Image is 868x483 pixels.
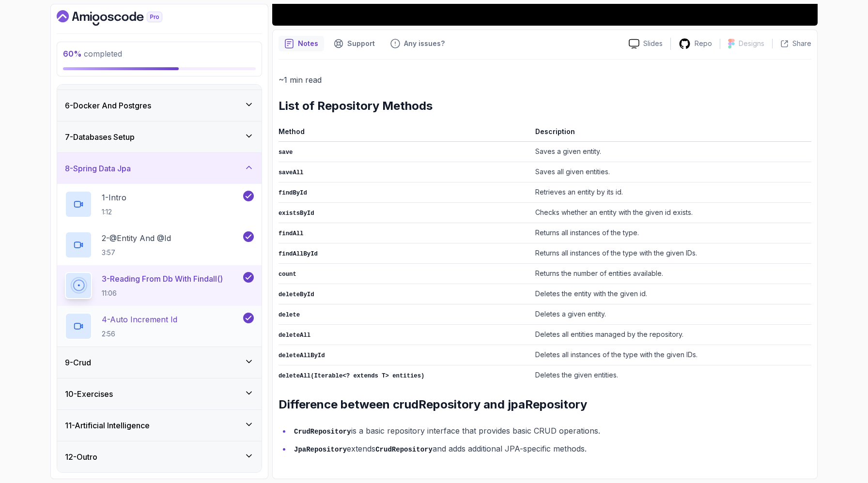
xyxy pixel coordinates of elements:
p: Any issues? [404,39,445,48]
th: Description [531,125,811,142]
h3: 9 - Crud [65,357,91,368]
h3: 8 - Spring Data Jpa [65,163,131,174]
p: 1 - Intro [102,192,126,203]
td: Returns all instances of the type with the given IDs. [531,243,811,264]
a: Repo [671,38,720,50]
h3: 6 - Docker And Postgres [65,100,151,111]
p: Share [792,39,811,48]
td: Returns the number of entities available. [531,264,811,284]
button: 3-Reading From Db With Findall()11:06 [65,272,254,299]
button: 9-Crud [57,347,262,378]
a: Slides [621,39,670,49]
h3: 7 - Databases Setup [65,131,135,143]
td: Deletes all instances of the type with the given IDs. [531,345,811,365]
td: Retrieves an entity by its id. [531,182,811,203]
code: findAll [279,230,303,237]
code: JpaRepository [294,446,347,453]
td: Deletes the entity with the given id. [531,284,811,304]
button: 2-@Entity And @Id3:57 [65,231,254,258]
h3: 11 - Artificial Intelligence [65,420,150,431]
li: extends and adds additional JPA-specific methods. [291,442,811,456]
button: 6-Docker And Postgres [57,90,262,121]
code: save [279,149,293,156]
button: 8-Spring Data Jpa [57,153,262,184]
td: Saves a given entity. [531,142,811,162]
button: 1-Intro1:12 [65,191,254,218]
td: Checks whether an entity with the given id exists. [531,203,811,223]
code: deleteById [279,291,314,298]
code: findById [279,190,307,196]
p: 11:06 [102,288,223,298]
code: deleteAll(Iterable<? extends T> entities) [279,373,424,379]
button: 7-Databases Setup [57,121,262,152]
button: 10-Exercises [57,378,262,409]
p: Support [347,39,375,48]
button: Share [772,39,811,48]
h2: Difference between crudRepository and jpaRepository [279,397,811,412]
p: 3 - Reading From Db With Findall() [102,273,223,285]
button: 11-Artificial Intelligence [57,410,262,441]
h3: 10 - Exercises [65,388,113,400]
button: notes button [279,36,324,51]
td: Deletes a given entity. [531,304,811,325]
p: 2 - @Entity And @Id [102,232,171,244]
td: Deletes the given entities. [531,365,811,386]
p: ~1 min read [279,73,811,87]
code: count [279,271,296,278]
button: Support button [328,36,381,51]
code: deleteAll [279,332,310,339]
code: findAllById [279,251,318,257]
span: completed [63,49,122,59]
td: Saves all given entities. [531,162,811,182]
li: is a basic repository interface that provides basic CRUD operations. [291,424,811,438]
p: Designs [739,39,764,48]
button: 4-Auto Increment Id2:56 [65,313,254,340]
code: CrudRepository [294,428,351,436]
code: deleteAllById [279,352,325,359]
p: Slides [643,39,663,48]
code: existsById [279,210,314,217]
h3: 12 - Outro [65,451,97,463]
span: 60 % [63,49,82,59]
code: CrudRepository [375,446,433,453]
p: 4 - Auto Increment Id [102,314,177,325]
a: Dashboard [57,10,185,26]
p: 3:57 [102,248,171,257]
td: Returns all instances of the type. [531,223,811,243]
td: Deletes all entities managed by the repository. [531,325,811,345]
h2: List of Repository Methods [279,98,811,114]
button: Feedback button [385,36,450,51]
code: saveAll [279,169,303,176]
p: Repo [695,39,712,48]
code: delete [279,312,300,318]
p: Notes [298,39,318,48]
button: 12-Outro [57,441,262,472]
p: 1:12 [102,207,126,217]
th: Method [279,125,531,142]
p: 2:56 [102,329,177,339]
